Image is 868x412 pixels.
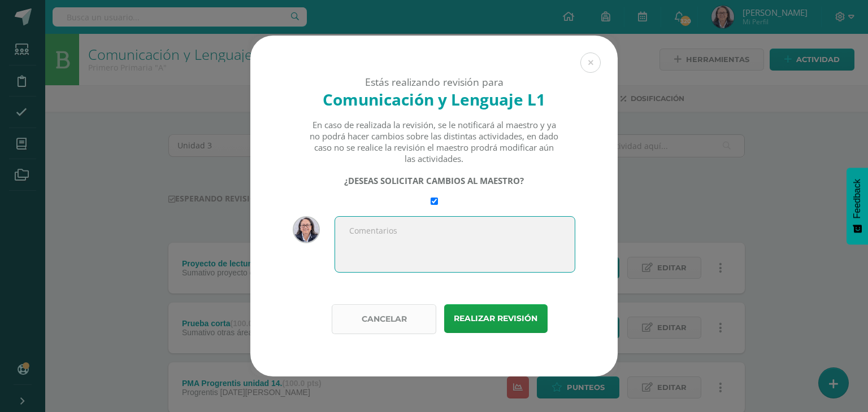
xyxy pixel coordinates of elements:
[431,198,438,205] input: Require changes
[323,89,545,110] strong: Comunicación y Lenguaje L1
[852,179,862,218] span: Feedback
[309,119,559,164] div: En caso de realizada la revisión, se le notificará al maestro y ya no podrá hacer cambios sobre l...
[444,304,548,333] button: Realizar revisión
[270,75,598,89] div: Estás realizando revisión para
[580,52,601,73] button: Close (Esc)
[332,304,436,334] button: Cancelar
[344,175,524,186] strong: ¿DESEAS SOLICITAR CAMBIOS AL MAESTRO?
[293,216,320,243] img: 1fc73b6c21a835839e6c4952864e5f80.png
[847,168,868,244] button: Feedback - Mostrar encuesta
